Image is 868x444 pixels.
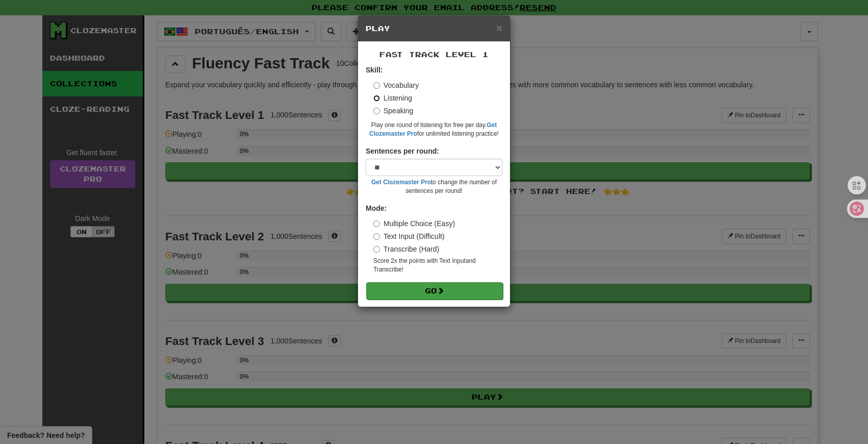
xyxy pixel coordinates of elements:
strong: Skill: [366,66,382,74]
strong: Mode: [366,204,387,212]
small: to change the number of sentences per round! [366,178,502,195]
label: Text Input (Difficult) [373,231,445,241]
label: Sentences per round: [366,146,439,156]
span: × [496,22,502,34]
input: Listening [373,95,380,102]
small: Play one round of listening for free per day. for unlimited listening practice! [366,121,502,138]
input: Text Input (Difficult) [373,233,380,240]
a: Get Clozemaster Pro [371,179,431,186]
label: Transcribe (Hard) [373,244,439,254]
span: Fast Track Level 1 [379,50,489,59]
label: Listening [373,93,412,103]
h5: Play [366,23,502,34]
input: Vocabulary [373,82,380,89]
button: Close [496,22,502,33]
button: Go [366,282,503,300]
input: Multiple Choice (Easy) [373,220,380,227]
label: Speaking [373,106,413,116]
label: Vocabulary [373,80,419,90]
input: Transcribe (Hard) [373,246,380,253]
small: Score 2x the points with Text Input and Transcribe ! [373,257,502,274]
label: Multiple Choice (Easy) [373,218,455,229]
input: Speaking [373,108,380,114]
